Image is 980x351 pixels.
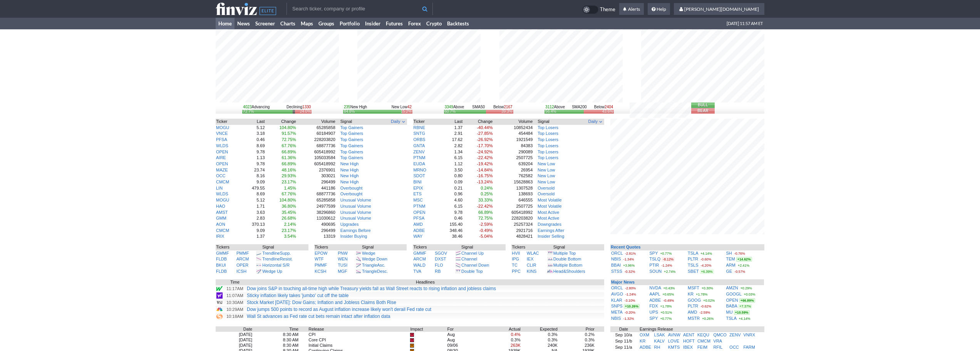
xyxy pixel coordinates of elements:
[684,6,759,12] span: [PERSON_NAME][DOMAIN_NAME]
[553,263,583,267] a: Multiple Bottom
[461,263,489,267] a: Channel Down
[688,257,698,261] a: PLTR
[688,251,698,255] a: TSLA
[340,222,359,227] a: Upgrades
[512,269,521,274] a: PPC
[527,251,539,255] a: WLAC
[538,198,561,202] a: Most Volatile
[414,155,426,160] a: PTNM
[650,298,661,302] a: ADBE
[726,251,732,255] a: SH
[683,333,694,337] a: AENT
[654,333,665,337] a: LSAK
[297,155,336,161] td: 105033584
[538,228,564,233] a: Earnings After
[286,3,433,15] input: Search ticker, company or profile
[413,269,421,274] a: TVA
[605,105,613,109] span: 2404
[247,300,396,305] a: Stock Market [DATE]: Dow Gains; Inflation and Jobless Claims Both Rise
[216,18,235,29] a: Home
[438,137,463,143] td: 17.62
[683,345,693,349] a: IBEX
[340,228,371,233] a: Earnings Before
[414,216,425,220] a: PFSA
[493,119,533,125] th: Volume
[216,168,228,172] a: MAZE
[650,257,661,261] a: TSLQ
[337,18,362,29] a: Portfolio
[414,168,427,172] a: MRNO
[545,110,556,113] div: 56.4%
[438,143,463,149] td: 2.82
[262,251,291,255] a: TrendlineSupp.
[377,263,385,267] span: Asc.
[611,286,623,290] a: ORCL
[445,110,456,113] div: 60.7%
[477,155,493,160] span: -22.42%
[611,292,623,296] a: AVGO
[674,3,764,15] a: [PERSON_NAME][DOMAIN_NAME]
[340,161,359,166] a: New High
[493,149,533,155] td: 290089
[654,345,660,349] a: RH
[392,104,412,110] div: New Low
[538,216,559,220] a: Most Active
[619,3,644,15] a: Alerts
[362,18,383,29] a: Insider
[390,119,406,125] button: Signals interval
[545,105,554,109] span: 3112
[743,345,755,349] a: FARM
[241,137,265,143] td: 0.46
[726,304,737,308] a: BABA
[691,102,715,108] button: Bull
[538,149,558,154] a: Top Losers
[726,269,732,274] a: GE
[650,304,658,308] a: FDX
[538,210,559,215] a: Most Active
[650,263,659,267] a: PTIR
[493,104,513,110] div: Below
[668,345,680,349] a: KMTS
[413,257,426,261] a: ARCM
[262,269,282,274] a: Wedge Up
[362,263,385,267] a: TriangleAsc.
[493,131,533,137] td: 454484
[241,125,265,131] td: 5.12
[688,310,697,314] a: AMD
[538,161,555,166] a: New Low
[726,257,735,261] a: TEM
[729,345,739,349] a: OCC
[688,269,699,274] a: SBET
[588,119,598,125] span: Daily
[512,263,518,267] a: TC
[538,186,554,190] a: Oversold
[216,155,226,160] a: AIRE
[414,204,426,208] a: PTNM
[338,257,348,261] a: WEN
[743,333,755,337] a: VNRX
[340,186,362,190] a: Overbought
[726,292,742,296] a: GOOGL
[377,269,388,274] span: Desc.
[216,119,241,125] th: Ticker
[477,131,493,136] span: -27.85%
[611,257,621,261] a: NBIS
[340,125,363,130] a: Top Gainers
[527,269,537,274] a: KINS
[216,251,229,255] a: GMMF
[477,149,493,154] span: -24.92%
[338,269,347,274] a: MGF
[538,222,561,227] a: Downgrades
[262,257,293,261] a: TrendlineResist.
[611,269,622,274] a: STSS
[688,316,700,321] a: MSTR
[424,18,444,29] a: Crypto
[538,204,561,208] a: Most Volatile
[650,316,658,321] a: SPY
[414,198,423,202] a: MSC
[340,191,362,196] a: Overbought
[545,104,565,110] div: Above
[340,180,359,184] a: New High
[344,110,355,113] div: 84.8%
[297,125,336,131] td: 65285858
